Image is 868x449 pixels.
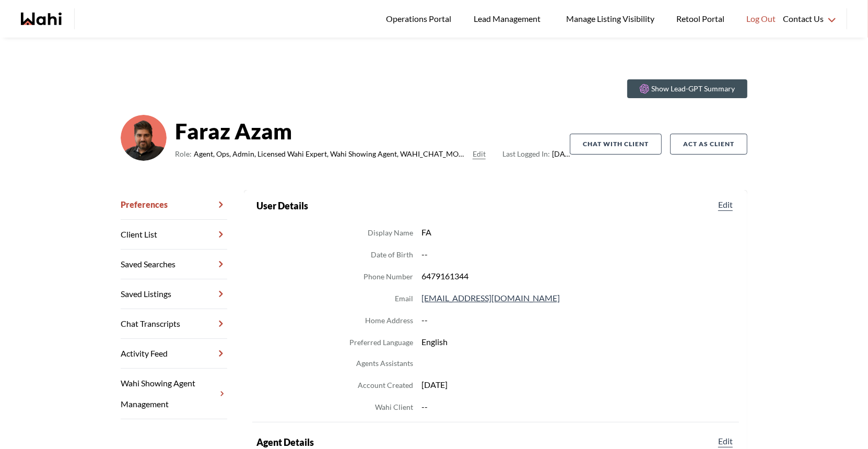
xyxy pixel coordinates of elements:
[502,148,570,160] span: [DATE]
[421,313,735,327] dd: --
[356,357,413,370] dt: Agents Assistants
[349,336,413,349] dt: Preferred Language
[121,220,227,250] a: Client List
[421,400,735,413] dd: --
[363,270,413,283] dt: Phone Number
[365,314,413,327] dt: Home Address
[121,369,227,419] a: Wahi Showing Agent Management
[676,12,728,26] span: Retool Portal
[121,250,227,279] a: Saved Searches
[627,79,747,98] button: Show Lead-GPT Summary
[256,198,308,213] h2: User Details
[570,134,662,155] button: Chat with client
[21,13,62,25] a: Wahi homepage
[421,269,735,283] dd: 6479161344
[421,247,735,261] dd: --
[473,148,486,160] button: Edit
[421,291,735,305] dd: [EMAIL_ADDRESS][DOMAIN_NAME]
[371,249,413,261] dt: Date of Birth
[175,148,192,160] span: Role:
[502,149,550,158] span: Last Logged In:
[121,339,227,369] a: Activity Feed
[421,378,735,392] dd: [DATE]
[421,335,735,349] dd: English
[194,148,468,160] span: Agent, Ops, Admin, Licensed Wahi Expert, Wahi Showing Agent, WAHI_CHAT_MODERATOR
[375,401,413,413] dt: Wahi Client
[121,279,227,309] a: Saved Listings
[121,190,227,220] a: Preferences
[746,12,776,26] span: Log Out
[651,84,735,94] p: Show Lead-GPT Summary
[670,134,747,155] button: Act as Client
[175,115,570,147] strong: Faraz Azam
[386,12,455,26] span: Operations Portal
[121,309,227,339] a: Chat Transcripts
[121,115,167,161] img: d03c15c2156146a3.png
[563,12,658,26] span: Manage Listing Visibility
[358,379,413,392] dt: Account Created
[716,198,735,211] button: Edit
[474,12,544,26] span: Lead Management
[368,227,413,239] dt: Display Name
[421,226,735,239] dd: FA
[395,292,413,305] dt: Email
[716,435,735,447] button: Edit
